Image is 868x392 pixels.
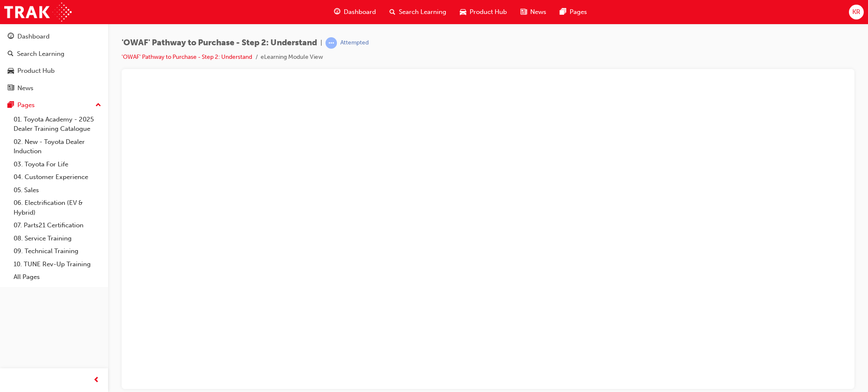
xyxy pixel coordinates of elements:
[8,85,14,92] span: news-icon
[399,7,446,17] span: Search Learning
[514,3,553,21] a: news-iconNews
[122,53,252,61] a: 'OWAF' Pathway to Purchase - Step 2: Understand
[10,113,105,135] a: 01. Toyota Academy - 2025 Dealer Training Catalogue
[530,7,546,17] span: News
[261,52,323,62] li: eLearning Module View
[17,83,33,93] div: News
[17,32,50,41] div: Dashboard
[460,7,466,17] span: car-icon
[4,3,72,22] img: Trak
[17,49,64,59] div: Search Learning
[10,258,105,271] a: 10. TUNE Rev-Up Training
[3,27,105,97] button: DashboardSearch LearningProduct HubNews
[470,7,507,17] span: Product Hub
[560,7,566,17] span: pages-icon
[17,66,55,76] div: Product Hub
[10,135,105,158] a: 02. New - Toyota Dealer Induction
[10,232,105,245] a: 08. Service Training
[10,271,105,284] a: All Pages
[325,37,337,49] span: learningRecordVerb_ATTEMPT-icon
[340,39,369,47] div: Attempted
[8,50,14,58] span: search-icon
[8,33,14,41] span: guage-icon
[3,80,105,96] a: News
[849,5,864,19] button: KR
[553,3,594,21] a: pages-iconPages
[3,63,105,79] a: Product Hub
[10,245,105,258] a: 09. Technical Training
[3,97,105,113] button: Pages
[3,29,105,44] a: Dashboard
[344,7,376,17] span: Dashboard
[10,196,105,219] a: 06. Electrification (EV & Hybrid)
[122,38,317,48] span: 'OWAF' Pathway to Purchase - Step 2: Understand
[383,3,453,21] a: search-iconSearch Learning
[389,7,395,17] span: search-icon
[8,102,14,109] span: pages-icon
[852,7,860,17] span: KR
[17,100,35,110] div: Pages
[320,38,322,48] span: |
[570,7,587,17] span: Pages
[520,7,527,17] span: news-icon
[95,100,101,111] span: up-icon
[327,3,383,21] a: guage-iconDashboard
[10,219,105,232] a: 07. Parts21 Certification
[334,7,340,17] span: guage-icon
[8,67,14,75] span: car-icon
[453,3,514,21] a: car-iconProduct Hub
[10,184,105,197] a: 05. Sales
[10,171,105,184] a: 04. Customer Experience
[3,46,105,62] a: Search Learning
[93,375,100,386] span: prev-icon
[10,158,105,171] a: 03. Toyota For Life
